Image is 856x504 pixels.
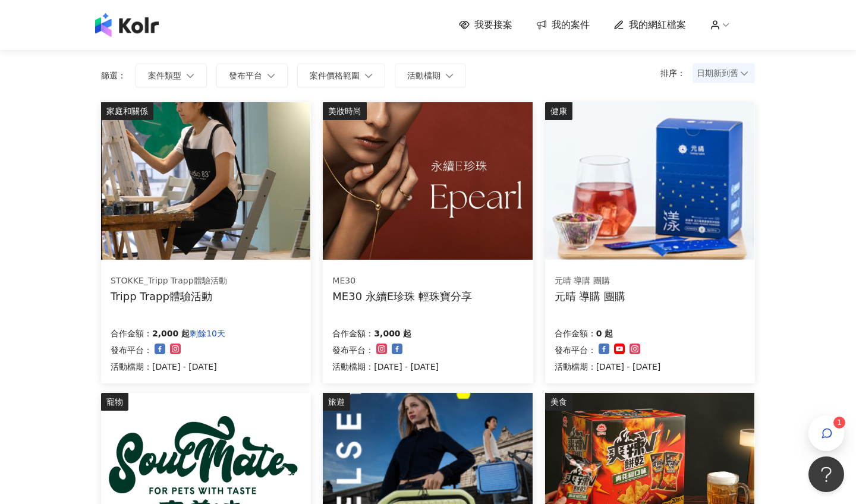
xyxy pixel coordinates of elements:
div: 旅遊 [323,393,350,411]
p: 發布平台： [555,343,596,357]
p: 發布平台： [111,343,152,357]
p: 排序： [660,68,693,78]
img: 坐上tripp trapp、體驗專注繪畫創作 [101,102,310,260]
div: ME30 永續E珍珠 輕珠寶分享 [332,289,472,304]
span: 我的案件 [552,18,590,31]
a: 我的網紅檔案 [613,18,686,31]
div: 寵物 [101,393,128,411]
p: 合作金額： [555,326,596,341]
div: STOKKE_Tripp Trapp體驗活動 [111,275,227,287]
div: 美食 [545,393,572,411]
div: 元晴 導購 團購 [555,289,625,304]
button: 1 [808,415,844,451]
button: 活動檔期 [395,64,466,87]
sup: 1 [833,417,845,429]
div: ME30 [332,275,472,287]
p: 2,000 起 [152,326,190,341]
p: 活動檔期：[DATE] - [DATE] [555,360,661,374]
span: 案件類型 [148,71,181,80]
span: 1 [837,418,842,427]
a: 我的案件 [536,18,590,31]
div: 健康 [545,102,572,120]
div: 家庭和關係 [101,102,153,120]
div: Tripp Trapp體驗活動 [111,289,227,304]
span: 我的網紅檔案 [629,18,686,31]
span: 活動檔期 [407,71,440,80]
button: 案件價格範圍 [297,64,385,87]
p: 剩餘10天 [190,326,225,341]
p: 合作金額： [111,326,152,341]
a: 我要接案 [459,18,512,31]
p: 合作金額： [332,326,374,341]
div: 美妝時尚 [323,102,367,120]
span: 發布平台 [229,71,262,80]
img: ME30 永續E珍珠 系列輕珠寶 [323,102,532,260]
p: 0 起 [596,326,613,341]
p: 發布平台： [332,343,374,357]
span: 我要接案 [474,18,512,31]
img: logo [95,13,159,37]
p: 活動檔期：[DATE] - [DATE] [332,360,439,374]
button: 發布平台 [216,64,288,87]
iframe: Help Scout Beacon - Open [808,456,844,492]
p: 3,000 起 [374,326,411,341]
p: 篩選： [101,71,126,80]
span: 日期新到舊 [697,64,751,82]
img: 漾漾神｜活力莓果康普茶沖泡粉 [545,102,754,260]
p: 活動檔期：[DATE] - [DATE] [111,360,225,374]
div: 元晴 導購 團購 [555,275,625,287]
button: 案件類型 [136,64,207,87]
span: 案件價格範圍 [310,71,360,80]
